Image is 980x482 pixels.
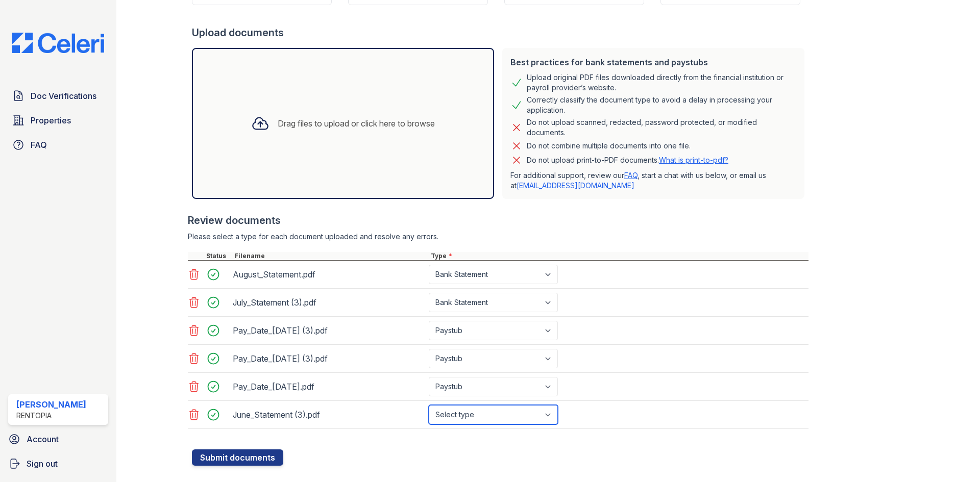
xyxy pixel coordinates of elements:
p: Do not upload print-to-PDF documents. [527,155,728,165]
div: Do not combine multiple documents into one file. [527,140,691,152]
div: Rentopia [16,411,86,421]
a: Properties [8,110,108,131]
div: August_Statement.pdf [233,266,425,283]
div: June_Statement (3).pdf [233,407,425,423]
p: For additional support, review our , start a chat with us below, or email us at [510,170,796,191]
a: What is print-to-pdf? [659,156,728,164]
span: Sign out [27,458,58,470]
div: Filename [233,252,429,260]
div: Upload documents [192,26,808,40]
button: Submit documents [192,449,283,466]
a: FAQ [624,171,638,180]
div: Review documents [188,213,808,227]
div: Upload original PDF files downloaded directly from the financial institution or payroll provider’... [527,72,796,93]
a: Doc Verifications [8,86,108,106]
a: Sign out [4,453,112,474]
span: Properties [31,114,71,126]
div: Pay_Date_[DATE] (3).pdf [233,350,425,367]
div: Do not upload scanned, redacted, password protected, or modified documents. [527,117,796,138]
div: Correctly classify the document type to avoid a delay in processing your application. [527,95,796,115]
div: Best practices for bank statements and paystubs [510,56,796,68]
div: Drag files to upload or click here to browse [278,117,435,130]
a: [EMAIL_ADDRESS][DOMAIN_NAME] [517,181,634,190]
div: Pay_Date_[DATE].pdf [233,378,425,395]
a: Account [4,429,112,449]
a: FAQ [8,135,108,155]
img: CE_Logo_Blue-a8612792a0a2168367f1c8372b55b34899dd931a85d93a1a3d3e32e68fde9ad4.png [4,33,112,53]
div: [PERSON_NAME] [16,398,86,411]
div: July_Statement (3).pdf [233,294,425,311]
div: Please select a type for each document uploaded and resolve any errors. [188,232,808,242]
span: Account [27,433,59,445]
div: Pay_Date_[DATE] (3).pdf [233,322,425,339]
span: Doc Verifications [31,90,96,102]
div: Status [204,252,233,260]
div: Type [429,252,808,260]
span: FAQ [31,139,47,151]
